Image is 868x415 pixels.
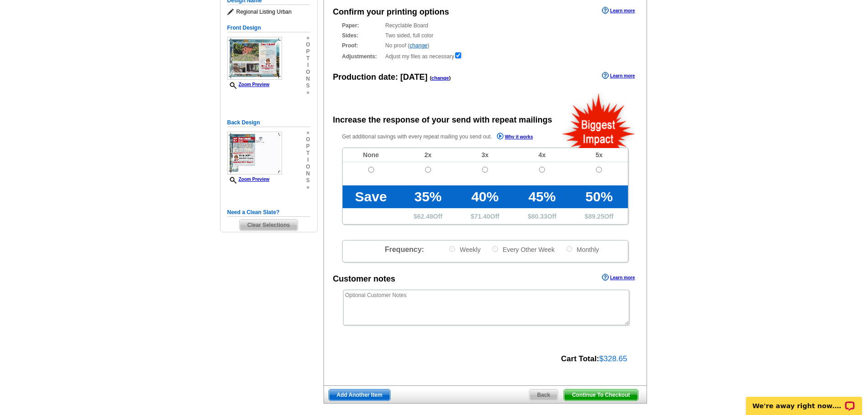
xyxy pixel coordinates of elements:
a: Add Another Item [329,389,390,401]
td: 45% [514,185,570,208]
td: 3x [457,148,514,162]
h5: Need a Clean Slate? [227,208,310,217]
span: t [306,55,310,62]
img: small-thumb.jpg [227,37,282,80]
label: Monthly [565,245,599,254]
a: Learn more [602,72,635,79]
td: 4x [514,148,570,162]
td: $ Off [400,208,457,224]
a: change [431,75,449,81]
a: Zoom Preview [227,82,270,87]
input: Weekly [449,246,455,252]
span: o [306,41,310,48]
span: i [306,157,310,164]
span: Regional Listing Urban [227,7,310,16]
span: Continue To Checkout [564,389,637,400]
div: Increase the response of your send with repeat mailings [333,114,552,126]
a: Learn more [602,7,635,14]
span: [DATE] [401,72,428,82]
span: 71.40 [474,213,490,220]
iframe: LiveChat chat widget [740,386,868,415]
span: n [306,76,310,82]
span: Clear Selections [240,220,298,231]
input: Monthly [566,246,572,252]
a: Zoom Preview [227,177,270,182]
td: Save [343,185,400,208]
strong: Sides: [342,31,383,40]
span: s [306,82,310,89]
span: » [306,184,310,191]
a: Why it works [497,133,533,142]
span: s [306,177,310,184]
img: small-thumb.jpg [227,132,282,174]
span: i [306,62,310,69]
span: o [306,136,310,143]
div: No proof ( ) [342,41,628,50]
td: $ Off [514,208,570,224]
p: Get additional savings with every repeat mailing you send out. [342,132,553,142]
label: Every Other Week [491,245,555,254]
td: None [343,148,400,162]
span: o [306,69,310,76]
div: Adjust my files as necessary [342,51,628,61]
div: Production date: [333,71,451,83]
span: 89.25 [588,213,604,220]
span: $328.65 [599,354,627,363]
span: Back [529,389,558,400]
input: Every Other Week [492,246,498,252]
label: Weekly [448,245,481,254]
div: Two sided, full color [342,31,628,40]
strong: Adjustments: [342,52,383,61]
h5: Front Design [227,24,310,32]
span: p [306,48,310,55]
a: Back [529,389,559,401]
span: ( ) [430,75,451,81]
span: t [306,150,310,157]
a: Learn more [602,274,635,281]
div: Recyclable Board [342,21,628,30]
span: p [306,143,310,150]
strong: Paper: [342,21,383,30]
td: 35% [400,185,457,208]
img: biggestImpact.png [561,92,637,148]
span: » [306,35,310,41]
td: 50% [570,185,627,208]
span: Add Another Item [329,389,390,400]
a: change [410,42,427,49]
div: Customer notes [333,273,395,285]
span: n [306,170,310,177]
span: o [306,164,310,170]
div: Confirm your printing options [333,6,449,18]
span: 62.48 [417,213,433,220]
td: 5x [570,148,627,162]
td: $ Off [570,208,627,224]
td: 40% [457,185,514,208]
h5: Back Design [227,118,310,127]
span: » [306,129,310,136]
td: $ Off [457,208,514,224]
td: 2x [400,148,457,162]
span: » [306,89,310,96]
span: Frequency: [385,246,424,253]
strong: Proof: [342,41,383,50]
span: 80.33 [531,213,547,220]
strong: Cart Total: [561,354,599,363]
